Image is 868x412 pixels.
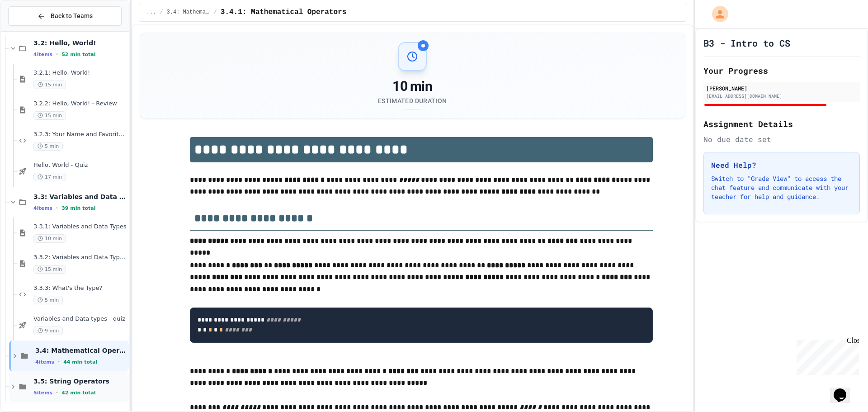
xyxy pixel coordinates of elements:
span: / [160,9,163,16]
h1: B3 - Intro to CS [703,37,790,49]
span: 15 min [33,111,66,120]
span: 39 min total [61,205,95,211]
span: • [56,204,58,212]
div: [PERSON_NAME] [706,84,857,92]
span: 44 min total [63,359,97,365]
span: 3.5: String Operators [33,377,127,385]
p: Switch to "Grade View" to access the chat feature and communicate with your teacher for help and ... [711,174,852,201]
span: Hello, World - Quiz [33,161,127,169]
span: 5 min [33,142,63,151]
span: 3.2.2: Hello, World! - Review [33,100,127,108]
span: 5 items [33,390,52,396]
span: ... [146,9,156,16]
span: 10 min [33,234,66,243]
span: Variables and Data types - quiz [33,315,127,323]
span: 5 min [33,296,63,304]
div: My Account [703,4,731,24]
span: 3.3.1: Variables and Data Types [33,223,127,231]
span: 3.3.3: What's the Type? [33,284,127,292]
span: 3.3.2: Variables and Data Types - Review [33,254,127,261]
button: Back to Teams [8,6,122,26]
h2: Assignment Details [703,118,860,130]
div: No due date set [703,134,860,145]
span: 4 items [33,205,52,211]
span: / [214,9,217,16]
h3: Need Help? [711,160,852,170]
iframe: chat widget [793,336,859,375]
h2: Your Progress [703,64,860,77]
span: • [56,51,58,58]
span: 3.4: Mathematical Operators [35,346,127,355]
span: • [56,389,58,396]
span: 17 min [33,173,66,181]
span: 4 items [33,52,52,57]
span: • [58,358,60,365]
span: 15 min [33,265,66,274]
div: Chat with us now!Close [4,4,62,57]
div: [EMAIL_ADDRESS][DOMAIN_NAME] [706,93,857,99]
span: 3.2: Hello, World! [33,39,127,47]
span: 3.4: Mathematical Operators [167,9,210,16]
span: 52 min total [61,52,95,57]
span: 4 items [35,359,54,365]
div: Estimated Duration [378,96,447,105]
div: 10 min [378,78,447,95]
span: 3.4.1: Mathematical Operators [221,7,346,18]
span: 9 min [33,327,63,335]
iframe: chat widget [830,376,859,403]
span: 42 min total [61,390,95,396]
span: 3.2.1: Hello, World! [33,69,127,77]
span: 3.3: Variables and Data Types [33,193,127,201]
span: 3.2.3: Your Name and Favorite Movie [33,131,127,138]
span: 15 min [33,81,66,89]
span: Back to Teams [51,11,93,21]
